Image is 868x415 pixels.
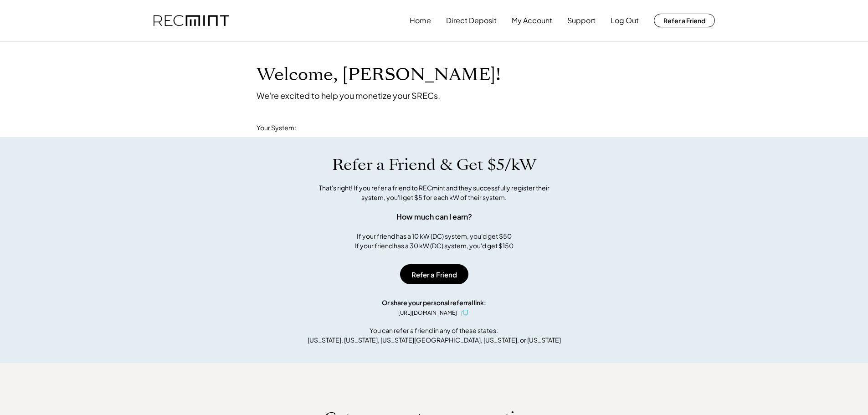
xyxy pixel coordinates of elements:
[332,155,536,174] h1: Refer a Friend & Get $5/kW
[654,14,715,27] button: Refer a Friend
[611,11,639,30] button: Log Out
[396,211,472,222] div: How much can I earn?
[512,11,552,30] button: My Account
[398,309,457,317] div: [URL][DOMAIN_NAME]
[308,326,561,345] div: You can refer a friend in any of these states: [US_STATE], [US_STATE], [US_STATE][GEOGRAPHIC_DATA...
[567,11,596,30] button: Support
[257,90,440,101] div: We're excited to help you monetize your SRECs.
[354,231,514,251] div: If your friend has a 10 kW (DC) system, you'd get $50 If your friend has a 30 kW (DC) system, you...
[382,298,486,307] div: Or share your personal referral link:
[309,183,560,202] div: That's right! If you refer a friend to RECmint and they successfully register their system, you'l...
[154,15,229,26] img: recmint-logotype%403x.png
[410,11,431,30] button: Home
[257,123,296,133] div: Your System:
[257,64,501,86] h1: Welcome, [PERSON_NAME]!
[459,307,470,318] button: click to copy
[446,11,497,30] button: Direct Deposit
[400,264,468,284] button: Refer a Friend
